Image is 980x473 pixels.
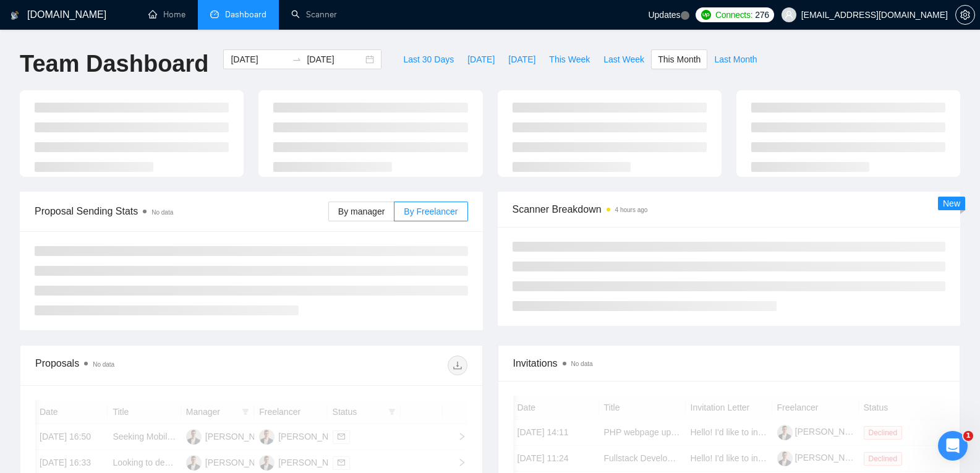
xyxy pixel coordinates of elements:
span: user [785,11,793,19]
span: New [943,198,960,208]
a: setting [955,10,975,20]
span: swap-right [292,54,302,64]
a: homeHome [148,9,185,20]
span: No data [151,209,173,216]
span: setting [956,10,974,20]
span: No data [93,361,114,368]
input: End date [307,53,363,66]
span: 1 [963,431,973,441]
button: Last Week [597,49,651,69]
button: Last Month [707,49,764,69]
img: upwork-logo.png [701,10,711,20]
img: logo [11,6,19,25]
button: [DATE] [501,49,542,69]
span: Invitations [513,356,945,371]
span: 276 [755,8,769,22]
h1: Team Dashboard [20,49,208,79]
span: Updates [648,10,680,20]
iframe: Intercom live chat [938,431,968,461]
span: Dashboard [225,9,266,20]
span: By Freelancer [404,207,458,216]
button: This Week [542,49,597,69]
span: Proposal Sending Stats [35,203,328,219]
button: This Month [651,49,707,69]
a: searchScanner [291,9,337,20]
time: 4 hours ago [615,207,648,213]
span: Last 30 Days [403,53,454,66]
input: Start date [231,53,287,66]
span: dashboard [210,10,219,19]
span: This Week [549,53,590,66]
span: Scanner Breakdown [513,202,946,217]
span: No data [571,360,593,367]
button: Last 30 Days [396,49,461,69]
button: [DATE] [461,49,501,69]
span: Last Week [603,53,644,66]
span: Last Month [714,53,757,66]
span: By manager [338,207,385,216]
span: to [292,54,302,64]
span: This Month [658,53,701,66]
span: [DATE] [508,53,535,66]
span: [DATE] [467,53,495,66]
div: Proposals [35,356,251,375]
span: Connects: [715,8,752,22]
button: setting [955,5,975,25]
